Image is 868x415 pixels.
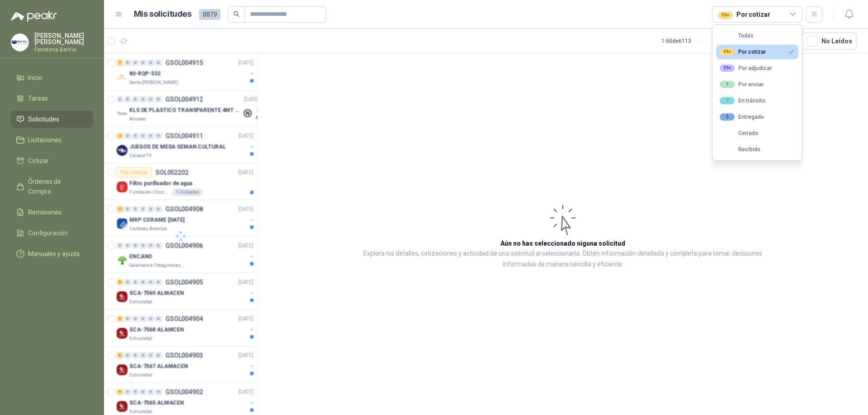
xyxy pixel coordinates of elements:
span: Tareas [28,93,48,103]
div: 99+ [720,48,735,56]
h3: Aún no has seleccionado niguna solicitud [500,238,625,248]
div: 0 [720,113,735,121]
img: Company Logo [11,34,28,51]
span: Solicitudes [28,114,59,124]
span: Cotizar [28,156,49,166]
div: 99+ [718,12,733,19]
div: Entregado [720,113,764,121]
div: Cerrado [720,130,758,136]
div: Por cotizar [718,9,770,19]
a: Inicio [11,69,93,86]
button: No Leídos [802,33,857,50]
div: Por cotizar [720,48,766,56]
div: 1 - 50 de 6113 [661,34,720,48]
span: search [233,11,240,17]
button: 0Entregado [716,110,798,124]
p: Explora los detalles, cotizaciones y actividad de una solicitud al seleccionarla. Obtén informaci... [348,248,778,270]
a: Configuración [11,224,93,242]
button: 7En tránsito [716,93,798,108]
button: 1Por enviar [716,77,798,92]
span: Configuración [28,228,68,238]
p: Ferreteria BerVar [34,47,93,52]
a: Tareas [11,90,93,107]
h1: Mis solicitudes [134,8,192,21]
button: Todas [716,28,798,43]
span: 8879 [199,9,221,20]
img: Logo peakr [11,11,57,22]
a: Solicitudes [11,111,93,128]
span: Manuales y ayuda [28,249,80,259]
button: 99+Por cotizar [716,45,798,59]
div: En tránsito [720,97,765,104]
a: Cotizar [11,152,93,169]
span: Inicio [28,73,42,83]
button: 99+Por adjudicar [716,61,798,75]
div: Recibido [720,146,760,153]
a: Manuales y ayuda [11,245,93,262]
p: [PERSON_NAME] [PERSON_NAME] [34,33,93,45]
div: Por adjudicar [720,65,772,72]
a: Licitaciones [11,131,93,149]
span: Órdenes de Compra [28,177,85,196]
span: Remisiones [28,207,61,217]
a: Remisiones [11,204,93,221]
div: Por enviar [720,81,764,88]
span: Licitaciones [28,135,61,145]
div: 99+ [720,65,735,72]
a: Órdenes de Compra [11,173,93,200]
div: Todas [720,33,754,39]
div: 7 [720,97,735,104]
button: Cerrado [716,126,798,140]
button: Recibido [716,142,798,157]
div: 1 [720,81,735,88]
